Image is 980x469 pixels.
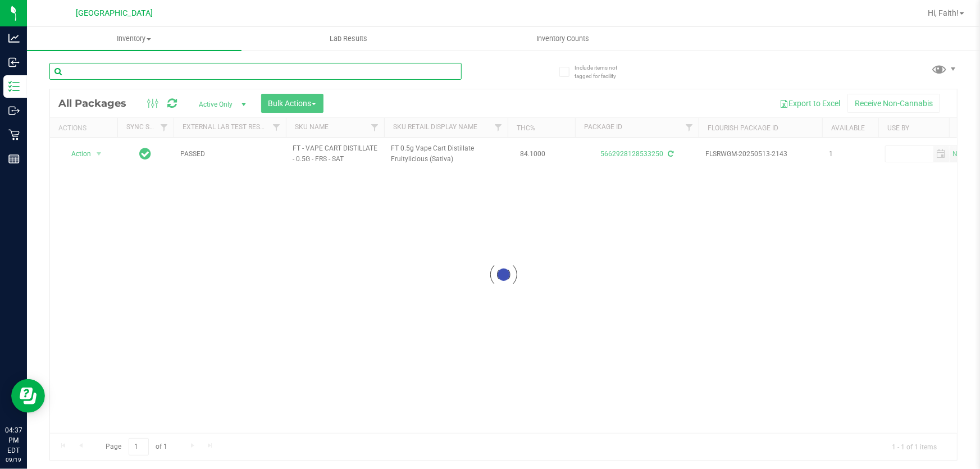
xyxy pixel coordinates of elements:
[575,63,631,80] span: Include items not tagged for facility
[76,8,153,18] span: [GEOGRAPHIC_DATA]
[8,81,20,92] inline-svg: Inventory
[241,27,456,51] a: Lab Results
[5,456,22,464] p: 09/19
[456,27,671,51] a: Inventory Counts
[8,105,20,116] inline-svg: Outbound
[5,425,22,456] p: 04:37 PM EDT
[8,153,20,165] inline-svg: Reports
[8,129,20,140] inline-svg: Retail
[8,33,20,44] inline-svg: Analytics
[314,34,382,44] span: Lab Results
[11,379,45,413] iframe: Resource center
[928,8,959,17] span: Hi, Faith!
[27,34,241,44] span: Inventory
[49,63,462,80] input: Search Package ID, Item Name, SKU, Lot or Part Number...
[8,57,20,68] inline-svg: Inbound
[522,34,605,44] span: Inventory Counts
[27,27,241,51] a: Inventory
